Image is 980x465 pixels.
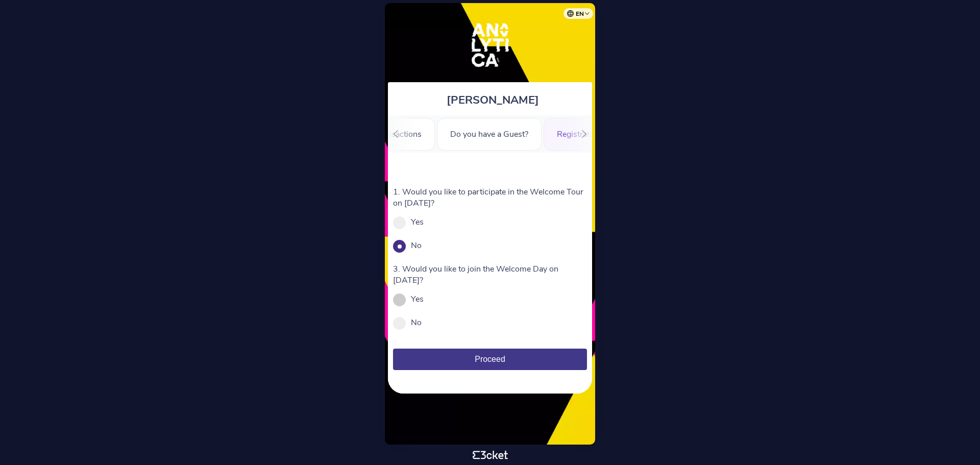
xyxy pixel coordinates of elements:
[411,216,424,228] label: Yes
[437,118,542,151] div: Do you have a Guest?
[437,128,542,139] a: Do you have a Guest?
[411,293,424,305] label: Yes
[544,118,635,151] div: Registration Form
[393,349,587,370] button: Proceed
[393,263,587,286] p: 3. Would you like to join the Welcome Day on [DATE]?
[411,240,422,251] label: No
[393,186,587,209] p: 1. Would you like to participate in the Welcome Tour on [DATE]?
[458,13,522,77] img: Analytica Fest 2025 - Sep 6th
[411,317,422,328] label: No
[475,355,505,363] span: Proceed
[447,92,539,108] span: [PERSON_NAME]
[544,128,635,139] a: Registration Form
